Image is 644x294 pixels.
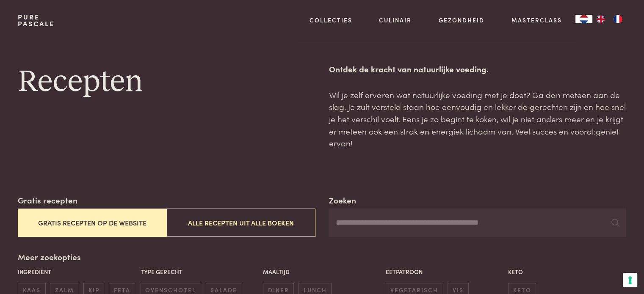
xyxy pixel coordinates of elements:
strong: Ontdek de kracht van natuurlijke voeding. [329,63,488,74]
aside: Language selected: Nederlands [575,15,626,23]
div: Language [575,15,592,23]
p: Type gerecht [141,267,259,276]
a: Masterclass [511,16,562,25]
ul: Language list [592,15,626,23]
p: Ingrediënt [18,267,136,276]
a: Culinair [379,16,412,25]
p: Wil je zelf ervaren wat natuurlijke voeding met je doet? Ga dan meteen aan de slag. Je zult verst... [329,89,626,149]
a: Collecties [310,16,352,25]
p: Keto [508,267,626,276]
button: Uw voorkeuren voor toestemming voor trackingtechnologieën [623,273,637,287]
a: Gezondheid [439,16,484,25]
a: PurePascale [18,14,55,27]
a: FR [609,15,626,23]
a: EN [592,15,609,23]
a: NL [575,15,592,23]
label: Gratis recepten [18,194,77,206]
p: Maaltijd [263,267,381,276]
button: Alle recepten uit alle boeken [166,209,315,237]
label: Zoeken [329,194,356,206]
h1: Recepten [18,63,315,101]
button: Gratis recepten op de website [18,209,166,237]
p: Eetpatroon [386,267,504,276]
